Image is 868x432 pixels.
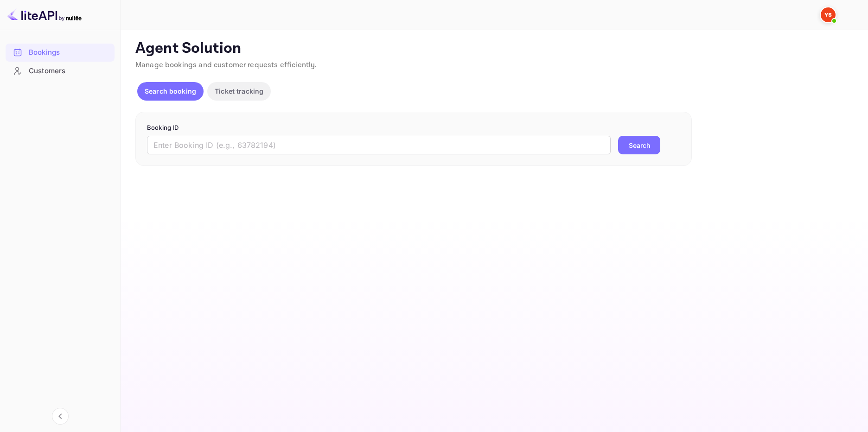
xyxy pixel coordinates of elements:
p: Ticket tracking [215,86,263,96]
div: Customers [6,62,115,80]
a: Bookings [6,44,115,61]
p: Search booking [145,86,196,96]
button: Search [618,136,660,154]
input: Enter Booking ID (e.g., 63782194) [147,136,611,154]
p: Booking ID [147,123,680,133]
img: LiteAPI logo [7,7,82,22]
div: Customers [29,66,110,76]
img: Yandex Support [821,7,836,22]
a: Customers [6,62,115,79]
p: Agent Solution [135,39,851,58]
div: Bookings [29,47,110,58]
button: Collapse navigation [52,408,69,425]
div: Bookings [6,44,115,62]
span: Manage bookings and customer requests efficiently. [135,60,317,70]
